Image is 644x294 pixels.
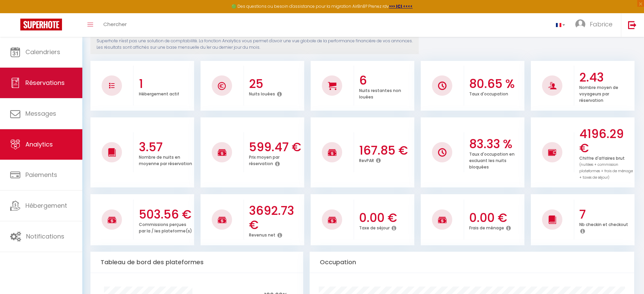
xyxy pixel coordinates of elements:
img: NO IMAGE [109,83,115,88]
div: Occupation [310,252,634,273]
p: Prix moyen par réservation [249,153,279,166]
span: Chercher [103,21,127,28]
span: Réservations [25,78,65,87]
p: Chiffre d'affaires brut [579,154,633,180]
h3: 599.47 € [249,140,303,154]
h3: 0.00 € [359,211,413,225]
h3: 1 [139,77,192,91]
p: Superhote n'est pas une solution de comptabilité. La fonction Analytics vous permet d'avoir une v... [97,38,413,51]
p: Hébergement actif [139,90,179,97]
h3: 167.85 € [359,143,413,158]
h3: 80.65 % [469,77,523,91]
h3: 503.56 € [139,207,192,222]
p: Taux d'occupation en excluant les nuits bloquées [469,150,515,170]
p: Nb checkin et checkout [579,220,628,227]
h3: 25 [249,77,303,91]
img: NO IMAGE [548,148,557,156]
span: Calendriers [25,48,60,56]
p: Nuits louées [249,90,275,97]
img: logout [628,21,637,29]
p: Taxe de séjour [359,224,390,231]
a: Chercher [98,13,132,37]
h3: 4196.29 € [579,127,633,155]
h3: 83.33 % [469,137,523,151]
h3: 6 [359,73,413,88]
a: >>> ICI <<<< [389,3,413,9]
p: RevPAR [359,156,374,163]
h3: 7 [579,207,633,222]
div: Tableau de bord des plateformes [90,252,303,273]
p: Revenus net [249,231,275,238]
span: Fabrice [590,20,612,28]
img: ... [575,19,585,29]
h3: 2.43 [579,70,633,85]
p: Taux d'occupation [469,90,508,97]
p: Nombre moyen de voyageurs par réservation [579,83,618,103]
h3: 3692.73 € [249,204,303,232]
h3: 3.57 [139,140,192,154]
p: Nombre de nuits en moyenne par réservation [139,153,192,166]
p: Frais de ménage [469,224,504,231]
p: Nuits restantes non louées [359,86,401,100]
span: Notifications [26,232,64,241]
span: Analytics [25,140,53,149]
img: NO IMAGE [438,148,446,157]
span: (nuitées + commission plateformes + frais de ménage + taxes de séjour) [579,162,633,180]
span: Messages [25,109,56,118]
p: Commissions perçues par la / les plateforme(s) [139,220,192,234]
h3: 0.00 € [469,211,523,225]
img: Super Booking [20,19,62,30]
span: Hébergement [25,201,67,210]
a: ... Fabrice [570,13,621,37]
span: Paiements [25,171,57,179]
